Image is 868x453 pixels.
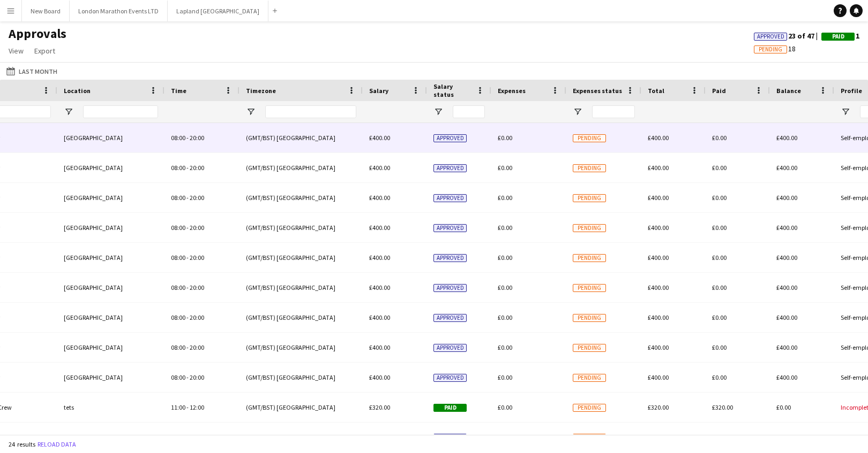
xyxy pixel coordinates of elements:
span: Approved [757,33,784,40]
span: £0.00 [712,254,727,262]
span: - [186,313,189,321]
span: 08:00 [171,373,185,381]
div: [GEOGRAPHIC_DATA] [57,213,164,242]
button: Lapland [GEOGRAPHIC_DATA] [168,1,268,21]
span: Approved [433,164,467,172]
span: Location [64,87,91,95]
button: Reload data [35,439,78,450]
span: £0.00 [498,343,512,351]
span: 20:00 [190,224,204,232]
span: £0.00 [712,313,727,321]
span: Export [34,46,55,56]
span: £400.00 [776,283,797,291]
span: Balance [776,87,801,95]
span: £400.00 [648,164,669,172]
span: Approved [433,314,467,322]
div: [GEOGRAPHIC_DATA] [57,273,164,302]
input: Timezone Filter Input [265,105,356,118]
span: 08:00 [171,313,185,321]
div: [GEOGRAPHIC_DATA] [57,333,164,362]
span: £400.00 [369,283,390,291]
span: Timezone [246,87,276,95]
span: £0.00 [498,373,512,381]
span: Total [648,87,664,95]
span: £320.00 [712,403,733,411]
span: 08:00 [171,283,185,291]
span: £0.00 [498,224,512,232]
span: £400.00 [648,254,669,262]
span: Pending [573,284,606,292]
div: (GMT/BST) [GEOGRAPHIC_DATA] [240,363,363,392]
button: Open Filter Menu [573,107,582,117]
input: Salary status Filter Input [453,105,485,118]
span: View [9,46,24,56]
div: (GMT/BST) [GEOGRAPHIC_DATA] [240,393,363,422]
span: 20:00 [190,343,204,351]
span: 20:00 [190,283,204,291]
span: Approved [433,374,467,382]
div: (GMT/BST) [GEOGRAPHIC_DATA] [240,243,363,272]
span: 18 [754,44,796,53]
span: Pending [573,224,606,232]
span: 08:00 [171,224,185,232]
button: Open Filter Menu [433,107,443,117]
input: Expenses status Filter Input [592,105,635,118]
span: 20:00 [190,373,204,381]
span: Pending [759,46,782,53]
span: 08:00 [171,164,185,172]
a: View [4,44,28,58]
span: 11:00 [171,403,185,411]
span: £400.00 [776,164,797,172]
span: £400.00 [369,134,390,142]
span: Pending [573,404,606,412]
span: £0.00 [712,194,727,202]
span: £0.00 [776,403,791,411]
span: Approved [433,284,467,292]
span: 1 [821,31,859,41]
span: 20:00 [190,313,204,321]
div: [GEOGRAPHIC_DATA] [57,123,164,152]
span: - [186,194,189,202]
span: £400.00 [776,313,797,321]
span: 08:00 [171,134,185,142]
span: Pending [573,344,606,352]
span: - [186,283,189,291]
span: £400.00 [776,194,797,202]
span: £0.00 [712,343,727,351]
div: (GMT/BST) [GEOGRAPHIC_DATA] [240,213,363,242]
span: £400.00 [648,283,669,291]
span: Pending [573,134,606,142]
span: Pending [573,254,606,262]
span: £0.00 [712,283,727,291]
span: £400.00 [776,134,797,142]
span: 20:00 [190,194,204,202]
span: Salary status [433,82,472,98]
span: £0.00 [498,194,512,202]
span: Paid [832,33,844,40]
button: London Marathon Events LTD [70,1,168,21]
span: £400.00 [776,343,797,351]
div: (GMT/BST) [GEOGRAPHIC_DATA] [240,183,363,212]
div: [GEOGRAPHIC_DATA] [57,423,164,452]
span: Pending [573,374,606,382]
span: Approved [433,134,467,142]
span: £400.00 [776,224,797,232]
div: (GMT/BST) [GEOGRAPHIC_DATA] [240,123,363,152]
span: Approved [433,254,467,262]
span: Approved [433,224,467,232]
span: £0.00 [712,134,727,142]
span: £0.00 [498,403,512,411]
span: 20:00 [190,164,204,172]
span: £320.00 [369,403,390,411]
span: Salary [369,87,388,95]
button: Last Month [4,65,59,78]
div: [GEOGRAPHIC_DATA] [57,303,164,332]
span: £400.00 [369,164,390,172]
span: 20:00 [190,254,204,262]
span: £400.00 [776,254,797,262]
span: Paid [433,404,467,412]
a: Export [30,44,59,58]
span: £400.00 [648,313,669,321]
span: - [186,373,189,381]
div: [GEOGRAPHIC_DATA] [57,363,164,392]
